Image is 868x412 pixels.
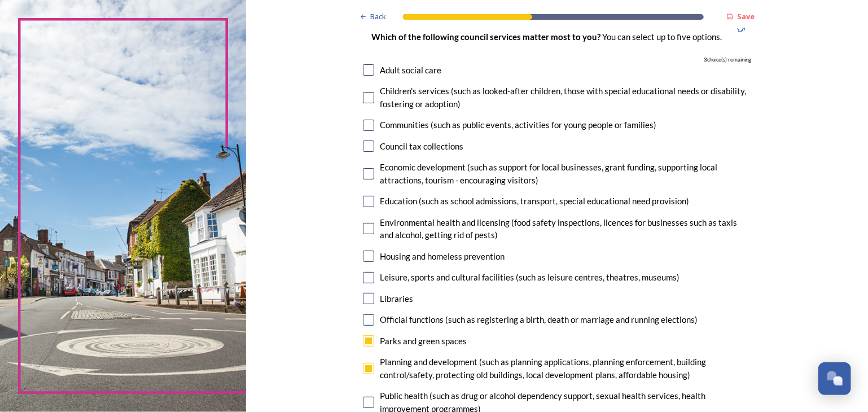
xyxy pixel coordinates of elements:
strong: Which of the following council services matter most to you? [371,32,602,42]
div: Planning and development (such as planning applications, planning enforcement, building control/s... [380,356,751,381]
div: Housing and homeless prevention [380,250,505,263]
strong: Save [737,11,755,21]
div: Education (such as school admissions, transport, special educational need provision) [380,195,689,208]
div: Leisure, sports and cultural facilities (such as leisure centres, theatres, museums) [380,271,680,284]
span: 3 choice(s) remaining [704,56,751,64]
p: You can select up to five options. [371,31,722,43]
div: Children's services (such as looked-after children, those with special educational needs or disab... [380,85,751,110]
div: Communities (such as public events, activities for young people or families) [380,119,656,132]
div: Economic development (such as support for local businesses, grant funding, supporting local attra... [380,161,751,186]
div: Official functions (such as registering a birth, death or marriage and running elections) [380,313,698,326]
button: Open Chat [818,362,851,395]
span: Back [370,11,386,22]
div: Libraries [380,292,413,305]
div: Environmental health and licensing (food safety inspections, licences for businesses such as taxi... [380,216,751,242]
div: Adult social care [380,64,441,77]
div: Parks and green spaces [380,335,467,348]
div: Council tax collections [380,140,463,153]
